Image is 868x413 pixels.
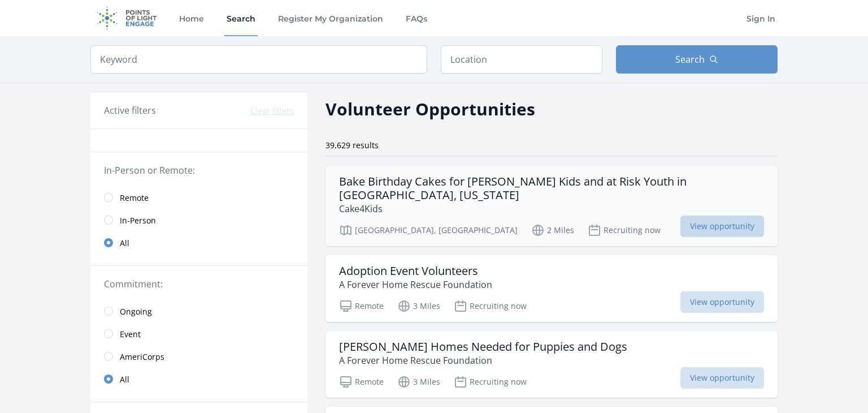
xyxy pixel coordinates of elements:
button: Clear filters [250,105,294,117]
a: Adoption Event Volunteers A Forever Home Rescue Foundation Remote 3 Miles Recruiting now View opp... [325,255,778,322]
p: Recruiting now [588,223,661,237]
a: Bake Birthday Cakes for [PERSON_NAME] Kids and at Risk Youth in [GEOGRAPHIC_DATA], [US_STATE] Cak... [325,166,778,246]
h3: Bake Birthday Cakes for [PERSON_NAME] Kids and at Risk Youth in [GEOGRAPHIC_DATA], [US_STATE] [339,175,764,202]
p: Remote [339,375,384,389]
p: [GEOGRAPHIC_DATA], [GEOGRAPHIC_DATA] [339,223,518,237]
p: Remote [339,299,384,313]
input: Location [441,45,602,74]
p: 2 Miles [531,223,574,237]
a: Event [90,322,307,345]
h3: [PERSON_NAME] Homes Needed for Puppies and Dogs [339,340,627,354]
span: All [120,238,129,249]
legend: Commitment: [104,277,294,291]
p: 3 Miles [397,375,440,389]
legend: In-Person or Remote: [104,164,294,177]
span: 39,629 results [325,140,379,150]
span: Ongoing [120,306,152,317]
p: Recruiting now [454,375,527,389]
a: All [90,368,307,390]
span: Event [120,329,141,340]
a: AmeriCorps [90,345,307,368]
span: Remote [120,192,149,204]
span: View opportunity [680,367,764,389]
p: A Forever Home Rescue Foundation [339,278,492,291]
p: Recruiting now [454,299,527,313]
span: All [120,374,129,385]
a: [PERSON_NAME] Homes Needed for Puppies and Dogs A Forever Home Rescue Foundation Remote 3 Miles R... [325,331,778,398]
h3: Active filters [104,104,156,117]
input: Keyword [90,45,427,74]
span: AmeriCorps [120,351,164,363]
span: Search [675,53,705,66]
span: View opportunity [680,216,764,237]
h2: Volunteer Opportunities [325,96,535,122]
p: Cake4Kids [339,202,764,216]
a: All [90,231,307,254]
button: Search [616,45,778,74]
h3: Adoption Event Volunteers [339,264,492,278]
a: Remote [90,186,307,209]
span: View opportunity [680,291,764,313]
a: In-Person [90,209,307,231]
a: Ongoing [90,300,307,322]
span: In-Person [120,215,156,226]
p: A Forever Home Rescue Foundation [339,354,627,367]
p: 3 Miles [397,299,440,313]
